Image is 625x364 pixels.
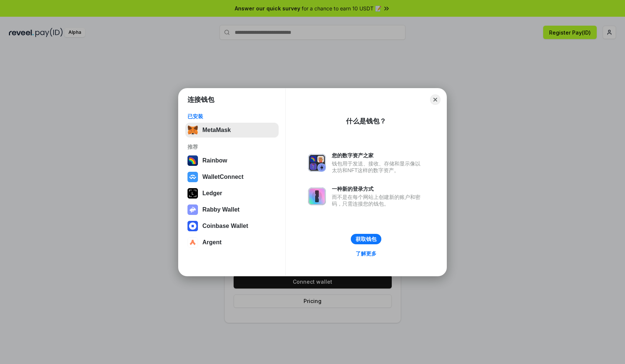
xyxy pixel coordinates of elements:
[185,123,279,138] button: MetaMask
[430,94,440,105] button: Close
[185,186,279,201] button: Ledger
[187,95,214,104] h1: 连接钱包
[332,194,424,207] div: 而不是在每个网站上创建新的账户和密码，只需连接您的钱包。
[202,127,231,133] div: MetaMask
[187,172,198,182] img: svg+xml,%3Csvg%20width%3D%2228%22%20height%3D%2228%22%20viewBox%3D%220%200%2028%2028%22%20fill%3D...
[202,157,227,164] div: Rainbow
[356,236,376,242] div: 获取钱包
[308,154,326,172] img: svg+xml,%3Csvg%20xmlns%3D%22http%3A%2F%2Fwww.w3.org%2F2000%2Fsvg%22%20fill%3D%22none%22%20viewBox...
[202,239,222,246] div: Argent
[185,219,279,233] button: Coinbase Wallet
[185,235,279,250] button: Argent
[332,160,424,174] div: 钱包用于发送、接收、存储和显示像以太坊和NFT这样的数字资产。
[332,186,424,192] div: 一种新的登录方式
[185,170,279,184] button: WalletConnect
[351,249,381,258] a: 了解更多
[187,188,198,199] img: svg+xml,%3Csvg%20xmlns%3D%22http%3A%2F%2Fwww.w3.org%2F2000%2Fsvg%22%20width%3D%2228%22%20height%3...
[187,113,276,120] div: 已安装
[308,187,326,205] img: svg+xml,%3Csvg%20xmlns%3D%22http%3A%2F%2Fwww.w3.org%2F2000%2Fsvg%22%20fill%3D%22none%22%20viewBox...
[187,204,198,215] img: svg+xml,%3Csvg%20xmlns%3D%22http%3A%2F%2Fwww.w3.org%2F2000%2Fsvg%22%20fill%3D%22none%22%20viewBox...
[356,250,376,257] div: 了解更多
[346,117,386,126] div: 什么是钱包？
[185,202,279,217] button: Rabby Wallet
[202,223,248,229] div: Coinbase Wallet
[332,152,424,159] div: 您的数字资产之家
[187,237,198,248] img: svg+xml,%3Csvg%20width%3D%2228%22%20height%3D%2228%22%20viewBox%3D%220%200%2028%2028%22%20fill%3D...
[185,153,279,168] button: Rainbow
[187,144,276,150] div: 推荐
[351,234,381,244] button: 获取钱包
[202,206,240,213] div: Rabby Wallet
[187,155,198,166] img: svg+xml,%3Csvg%20width%3D%22120%22%20height%3D%22120%22%20viewBox%3D%220%200%20120%20120%22%20fil...
[187,125,198,135] img: svg+xml,%3Csvg%20fill%3D%22none%22%20height%3D%2233%22%20viewBox%3D%220%200%2035%2033%22%20width%...
[202,174,244,180] div: WalletConnect
[202,190,222,197] div: Ledger
[187,221,198,231] img: svg+xml,%3Csvg%20width%3D%2228%22%20height%3D%2228%22%20viewBox%3D%220%200%2028%2028%22%20fill%3D...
